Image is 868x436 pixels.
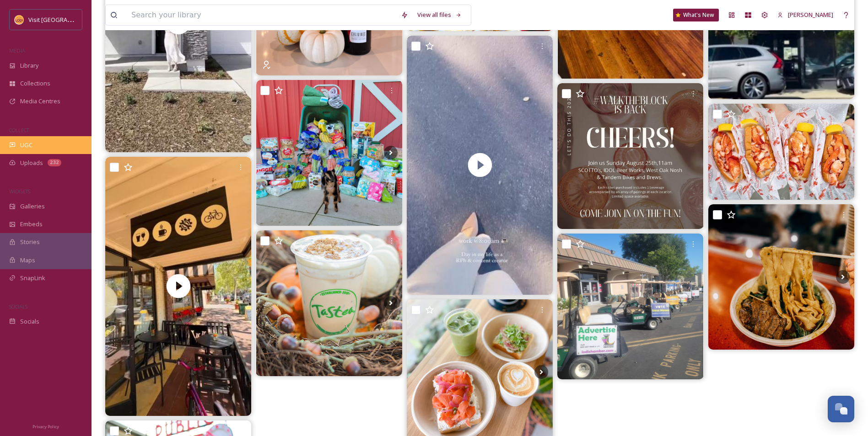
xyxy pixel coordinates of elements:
[105,157,251,416] video: Bikes + craft brews + craft coffee = tandem_bikes_and_brews in downtownlodi! 🚴‍♀️🍻☕️🍷 Discover lo...
[105,157,251,416] img: thumbnail
[9,303,27,310] span: SOCIALS
[20,61,38,70] span: Library
[48,159,61,166] div: 232
[20,220,43,229] span: Embeds
[28,15,99,24] span: Visit [GEOGRAPHIC_DATA]
[20,97,60,106] span: Media Centres
[127,5,396,25] input: Search your library
[20,256,35,265] span: Maps
[20,202,45,211] span: Galleries
[20,141,32,149] span: UGC
[15,15,24,24] img: Square%20Social%20Visit%20Lodi.png
[673,9,719,21] a: What's New
[9,47,25,54] span: MEDIA
[32,424,59,430] span: Privacy Policy
[256,230,402,376] img: ✨🍂𝑻𝒂𝒔𝒕𝒆𝒂 𝑺𝒂𝒄𝒓𝒂𝒎𝒆𝒏𝒕𝒐 𝒔𝒐𝒇𝒕 𝒐𝒑𝒆𝒏𝒊𝒏𝒈 (𝟸𝒏𝒅 𝒍𝒐𝒄𝒂𝒕𝒊𝒐𝒏) [𝚒𝚗𝚟𝚒𝚝𝚎]✨ drinktastea has welcomed back their sea...
[773,6,838,24] a: [PERSON_NAME]
[20,317,39,326] span: Socials
[708,204,854,350] img: ~ nyc day 1 & 2 food dump __ lil’ food dump of some bomb ny eats the last few days. having the be...
[828,396,854,422] button: Open Chat
[9,127,29,133] span: COLLECT
[557,234,703,379] img: Golf carts are ready and waiting to serve our vendors free coffee and donuts at 4:30am tomorrow m...
[256,80,402,226] img: THANK YOU to everyone who came both Sunday and Saturday for our Goat Baby Shower and for all the ...
[413,6,466,24] a: View all files
[20,159,43,167] span: Uploads
[9,188,30,195] span: WIDGETS
[708,104,854,200] img: We’re opening at 12pm this Sunday to give you a little more time to get your lobster fix! cousins...
[407,36,553,295] video: [#AD] day in my life on a thursday as a rph & content creator: coffee, work, cycle, &dinner date ...
[20,274,45,282] span: SnapLink
[407,36,553,295] img: thumbnail
[557,83,703,229] img: #WalkTheBlock is back! Leave your hiking boots at home and get ready for a new “trail” in Downtow...
[20,79,50,88] span: Collections
[20,238,40,246] span: Stories
[32,420,59,431] a: Privacy Policy
[788,11,833,19] span: [PERSON_NAME]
